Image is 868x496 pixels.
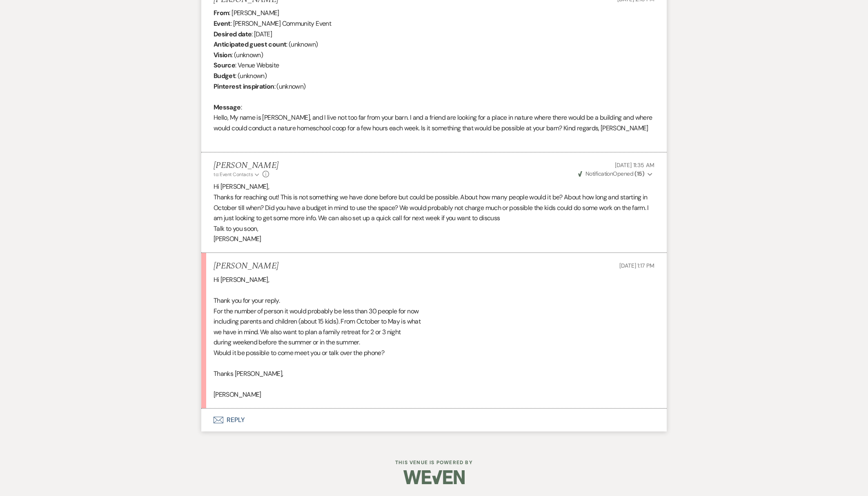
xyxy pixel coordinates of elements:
[214,171,260,178] button: to: Event Contacts
[214,223,654,234] p: Talk to you soon,
[214,161,278,171] h5: [PERSON_NAME]
[214,171,253,178] span: to: Event Contacts
[585,170,613,177] span: Notification
[578,170,645,177] span: Opened
[634,170,644,177] strong: ( 15 )
[214,82,274,91] b: Pinterest inspiration
[577,170,654,178] button: NotificationOpened (15)
[201,409,667,431] button: Reply
[214,19,231,28] b: Event
[615,161,654,169] span: [DATE] 11:35 AM
[214,8,654,144] div: : [PERSON_NAME] : [PERSON_NAME] Community Event : [DATE] : (unknown) : (unknown) : Venue Website ...
[214,30,251,38] b: Desired date
[214,261,278,271] h5: [PERSON_NAME]
[214,61,235,69] b: Source
[214,71,235,80] b: Budget
[214,181,654,192] p: Hi [PERSON_NAME],
[214,192,654,223] p: Thanks for reaching out! This is not something we have done before but could be possible. About h...
[403,463,465,492] img: Weven Logo
[214,234,654,244] p: [PERSON_NAME]
[214,9,229,17] b: From
[214,51,231,59] b: Vision
[214,275,654,400] div: Hi [PERSON_NAME], Thank you for your reply. For the number of person it would probably be less th...
[619,262,654,269] span: [DATE] 1:17 PM
[214,103,241,112] b: Message
[214,40,286,49] b: Anticipated guest count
